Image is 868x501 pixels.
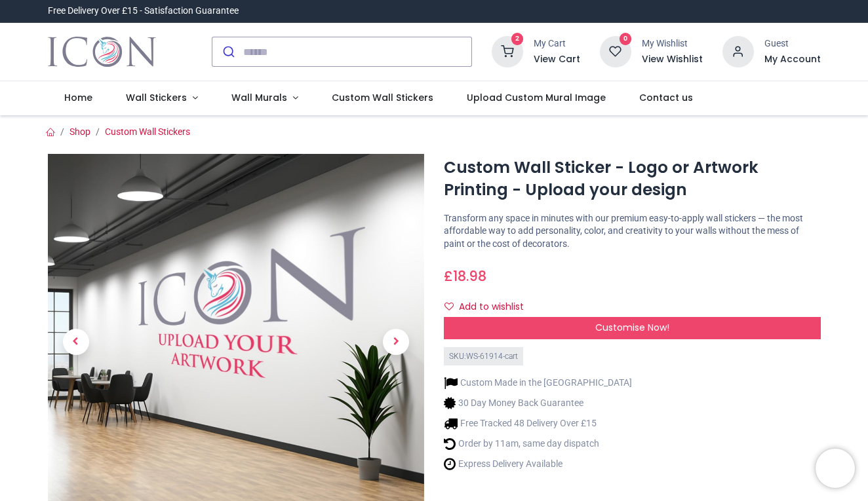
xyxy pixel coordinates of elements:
[444,457,632,471] li: Express Delivery Available
[105,126,190,137] a: Custom Wall Stickers
[545,5,821,18] iframe: Customer reviews powered by Trustpilot
[109,81,215,115] a: Wall Stickers
[453,267,486,286] span: 18.98
[444,267,486,286] span: £
[444,396,632,410] li: 30 Day Money Back Guarantee
[534,37,580,50] div: My Cart
[444,302,454,311] i: Add to wishlist
[444,296,535,318] button: Add to wishlistAdd to wishlist
[534,53,580,66] a: View Cart
[48,33,156,70] a: Logo of Icon Wall Stickers
[214,81,315,115] a: Wall Murals
[444,157,821,202] h1: Custom Wall Sticker - Logo or Artwork Printing - Upload your design
[595,321,669,334] span: Customise Now!
[444,212,821,251] p: Transform any space in minutes with our premium easy-to-apply wall stickers — the most affordable...
[444,376,632,390] li: Custom Made in the [GEOGRAPHIC_DATA]
[764,37,821,50] div: Guest
[600,46,631,56] a: 0
[212,37,243,66] button: Submit
[444,347,523,366] div: SKU: WS-61914-cart
[231,91,287,104] span: Wall Murals
[444,417,632,430] li: Free Tracked 48 Delivery Over £15
[444,437,632,451] li: Order by 11am, same day dispatch
[492,46,523,56] a: 2
[332,91,433,104] span: Custom Wall Stickers
[764,53,821,66] a: My Account
[383,329,409,355] span: Next
[642,37,703,50] div: My Wishlist
[48,5,239,18] div: Free Delivery Over £15 - Satisfaction Guarantee
[69,126,90,137] a: Shop
[126,91,187,104] span: Wall Stickers
[639,91,693,104] span: Contact us
[816,449,855,488] iframe: Brevo live chat
[48,33,156,70] img: Icon Wall Stickers
[368,210,424,473] a: Next
[620,33,632,45] sup: 0
[467,91,606,104] span: Upload Custom Mural Image
[511,33,524,45] sup: 2
[48,210,104,473] a: Previous
[642,53,703,66] a: View Wishlist
[63,329,89,355] span: Previous
[64,91,92,104] span: Home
